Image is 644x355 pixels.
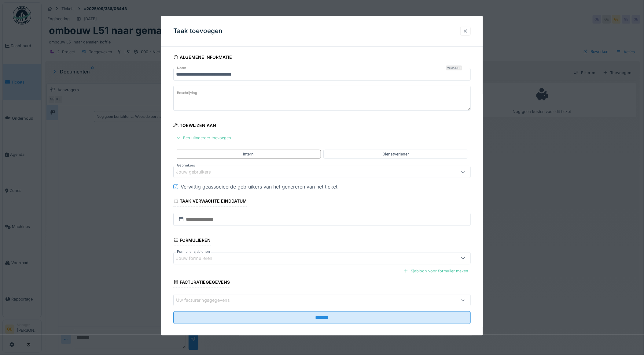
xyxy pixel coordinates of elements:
div: Dienstverlener [382,151,409,157]
div: Verplicht [446,65,462,70]
div: Formulieren [173,236,211,246]
div: Taak verwachte einddatum [173,196,247,207]
label: Formulier sjablonen [176,249,211,254]
div: Facturatiegegevens [173,278,230,288]
label: Gebruikers [176,163,196,168]
div: Jouw formulieren [176,255,221,262]
div: Verwittig geassocieerde gebruikers van het genereren van het ticket [181,183,337,190]
div: Algemene informatie [173,53,232,63]
label: Naam [176,65,187,71]
label: Beschrijving [176,89,198,97]
h3: Taak toevoegen [173,27,223,35]
div: Sjabloon voor formulier maken [401,267,471,275]
div: Jouw gebruikers [176,169,219,175]
div: Uw factureringsgegevens [176,297,238,304]
div: Intern [243,151,254,157]
div: Een uitvoerder toevoegen [173,134,234,142]
div: Toewijzen aan [173,121,216,131]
